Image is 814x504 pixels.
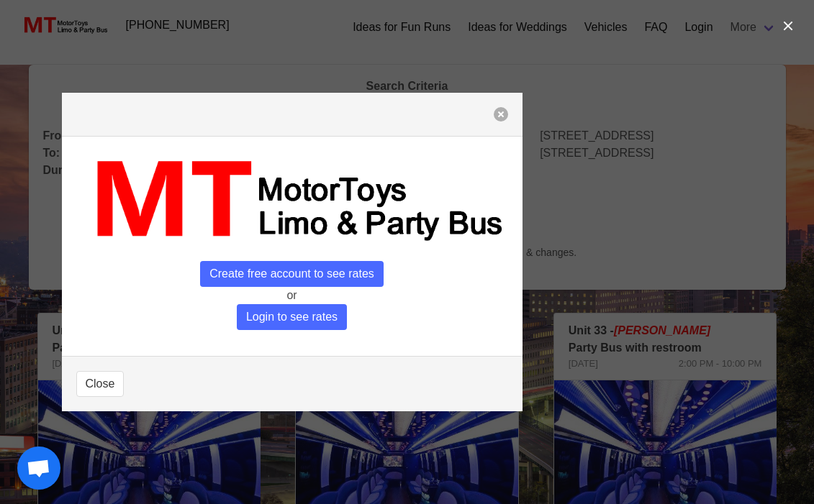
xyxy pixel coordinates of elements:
[86,375,115,393] span: Close
[200,261,384,287] span: Create free account to see rates
[237,304,347,330] span: Login to see rates
[76,151,508,249] img: MT_logo_name.png
[17,446,60,490] div: Open chat
[76,287,508,304] p: or
[76,371,125,397] button: Close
